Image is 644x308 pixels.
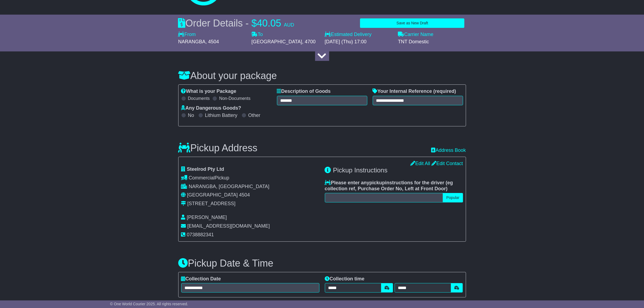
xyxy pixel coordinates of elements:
[178,143,257,153] h3: Pickup Address
[373,89,456,94] label: Your Internal Reference (required)
[325,180,453,191] span: eg collection ref, Purchase Order No, Left at Front Door
[431,161,463,166] a: Edit Contact
[277,89,331,94] label: Description of Goods
[431,148,466,153] a: Address Book
[187,201,236,207] div: [STREET_ADDRESS]
[110,302,188,306] span: © One World Courier 2025. All rights reserved.
[325,39,393,45] div: [DATE] (Thu) 17:00
[181,89,236,94] label: What is your Package
[369,180,385,185] span: pickup
[248,113,260,119] label: Other
[325,32,393,38] label: Estimated Delivery
[188,96,210,101] label: Documents
[178,258,466,269] h3: Pickup Date & Time
[181,105,241,111] label: Any Dangerous Goods?
[398,39,466,45] div: TNT Domestic
[187,192,238,198] span: [GEOGRAPHIC_DATA]
[410,161,430,166] a: Edit All
[252,18,257,29] span: $
[333,166,387,174] span: Pickup Instructions
[188,113,194,119] label: No
[206,39,219,44] span: , 4504
[178,70,466,81] h3: About your package
[187,215,227,220] span: [PERSON_NAME]
[325,180,463,192] label: Please enter any instructions for the driver ( )
[257,18,281,29] span: 40.05
[187,166,224,172] span: Steelrod Pty Ltd
[398,32,434,38] label: Carrier Name
[284,22,294,28] span: AUD
[443,193,463,202] button: Popular
[360,18,464,28] button: Save as New Draft
[178,17,294,29] div: Order Details -
[187,223,270,229] span: [EMAIL_ADDRESS][DOMAIN_NAME]
[181,276,221,282] label: Collection Date
[252,32,263,38] label: To
[219,96,250,101] label: Non-Documents
[252,39,302,44] span: [GEOGRAPHIC_DATA]
[178,32,196,38] label: From
[302,39,316,44] span: , 4700
[178,39,206,44] span: NARANGBA
[189,184,269,189] span: NARANGBA, [GEOGRAPHIC_DATA]
[325,276,365,282] label: Collection time
[189,175,215,181] span: Commercial
[187,232,214,237] span: 0738882341
[239,192,250,198] span: 4504
[181,175,319,181] div: Pickup
[205,113,237,119] label: Lithium Battery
